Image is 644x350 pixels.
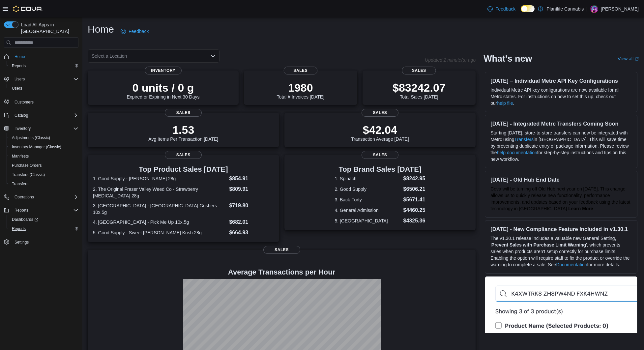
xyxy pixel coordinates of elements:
[393,81,446,100] div: Total Sales [DATE]
[15,208,28,213] span: Reports
[12,193,37,201] button: Operations
[490,186,630,211] span: Cova will be turning off Old Hub next year on [DATE]. This change allows us to quickly release ne...
[1,52,81,61] button: Home
[590,5,598,13] div: Aaron Bryson
[402,67,436,74] span: Sales
[283,67,317,74] span: Sales
[9,225,78,233] span: Reports
[1,111,81,120] button: Catalog
[335,165,425,173] h3: Top Brand Sales [DATE]
[521,12,521,13] span: Dark Mode
[18,21,78,35] span: Load All Apps in [GEOGRAPHIC_DATA]
[7,179,81,189] button: Transfers
[9,62,28,70] a: Reports
[93,219,226,225] dt: 4. [GEOGRAPHIC_DATA] - Pick Me Up 10x.5g
[229,218,274,226] dd: $682.01
[9,216,41,223] a: Dashboards
[9,171,47,179] a: Transfers (Classic)
[351,123,409,136] p: $42.04
[4,49,78,264] nav: Complex example
[9,161,44,169] a: Purchase Orders
[1,124,81,133] button: Inventory
[12,98,36,106] a: Customers
[12,53,28,61] a: Home
[618,56,639,61] a: View allExternal link
[403,206,425,214] dd: $4460.25
[12,206,31,214] button: Reports
[93,202,226,216] dt: 3. [GEOGRAPHIC_DATA] - [GEOGRAPHIC_DATA] Gushers 10x.5g
[15,54,25,59] span: Home
[9,152,78,160] span: Manifests
[229,229,274,237] dd: $664.93
[490,120,632,127] h3: [DATE] - Integrated Metrc Transfers Coming Soon
[12,111,31,119] button: Catalog
[15,113,28,118] span: Catalog
[9,62,78,70] span: Reports
[586,5,588,13] p: |
[362,151,398,159] span: Sales
[403,185,425,193] dd: $6506.21
[15,76,25,82] span: Users
[15,100,34,105] span: Customers
[7,224,81,233] button: Reports
[12,63,26,69] span: Reports
[93,229,226,236] dt: 5. Good Supply - Sweet [PERSON_NAME] Kush 28g
[210,53,216,59] button: Open list of options
[12,125,78,132] span: Inventory
[12,163,42,168] span: Purchase Orders
[1,74,81,84] button: Users
[148,123,218,142] div: Avg Items Per Transaction [DATE]
[229,185,274,193] dd: $809.91
[9,180,31,188] a: Transfers
[7,170,81,179] button: Transfers (Classic)
[12,217,38,222] span: Dashboards
[129,28,149,35] span: Feedback
[127,81,200,100] div: Expired or Expiring in Next 30 Days
[148,123,218,136] p: 1.53
[12,238,78,246] span: Settings
[15,126,31,131] span: Inventory
[403,175,425,183] dd: $8242.95
[485,2,518,15] a: Feedback
[12,98,78,106] span: Customers
[12,154,29,159] span: Manifests
[335,207,400,214] dt: 4. General Admission
[9,171,78,179] span: Transfers (Classic)
[521,5,535,12] input: Dark Mode
[568,206,593,211] a: Learn More
[12,125,33,132] button: Inventory
[335,196,400,203] dt: 3. Back Forty
[12,75,27,83] button: Users
[88,23,114,36] h1: Home
[277,81,324,94] p: 1980
[491,242,586,248] strong: Prevent Sales with Purchase Limit Warning
[13,6,43,12] img: Cova
[229,202,274,210] dd: $719.80
[229,175,274,183] dd: $854.91
[490,176,632,183] h3: [DATE] - Old Hub End Date
[93,165,274,173] h3: Top Product Sales [DATE]
[9,216,78,223] span: Dashboards
[335,175,400,182] dt: 1. Spinach
[490,226,632,232] h3: [DATE] - New Compliance Feature Included in v1.30.1
[118,25,151,38] a: Feedback
[15,240,29,245] span: Settings
[490,235,632,268] p: The v1.30.1 release includes a valuable new General Setting, ' ', which prevents sales when produ...
[7,142,81,152] button: Inventory Manager (Classic)
[7,152,81,161] button: Manifests
[403,217,425,225] dd: $4325.36
[497,101,513,106] a: help file
[9,134,53,142] a: Adjustments (Classic)
[12,144,61,150] span: Inventory Manager (Classic)
[9,84,78,92] span: Users
[12,135,50,140] span: Adjustments (Classic)
[127,81,200,94] p: 0 units / 0 g
[12,181,28,187] span: Transfers
[7,84,81,93] button: Users
[12,111,78,119] span: Catalog
[12,75,78,83] span: Users
[362,109,398,117] span: Sales
[7,161,81,170] button: Purchase Orders
[93,186,226,199] dt: 2. The Original Fraser Valley Weed Co - Strawberry [MEDICAL_DATA] 28g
